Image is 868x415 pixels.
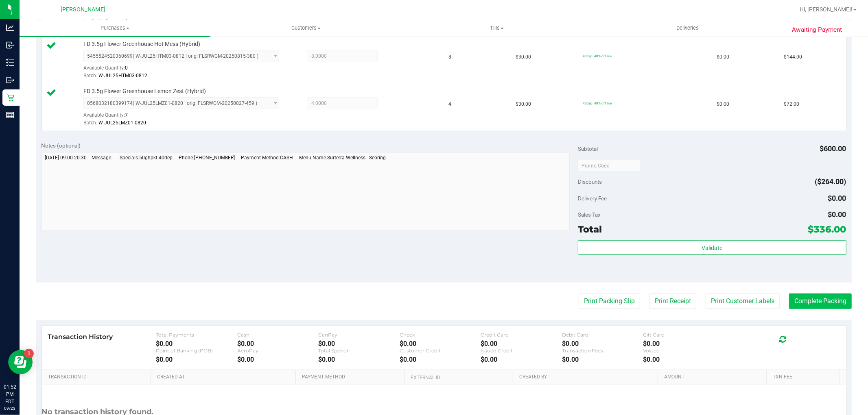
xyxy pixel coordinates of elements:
div: Total Payments [156,332,237,338]
span: $30.00 [516,53,531,61]
span: $72.00 [784,100,799,108]
span: Tills [402,24,592,32]
span: 4 [449,100,452,108]
span: W-JUL25HTM03-0812 [98,73,147,78]
div: Check [400,332,481,338]
button: Validate [578,240,846,255]
div: $0.00 [643,356,724,363]
span: $0.00 [828,210,846,219]
span: 7 [125,112,128,118]
div: $0.00 [156,340,237,348]
span: Total [578,224,602,235]
div: $0.00 [643,340,724,348]
inline-svg: Inventory [6,59,14,67]
input: Promo Code [578,160,641,172]
span: [PERSON_NAME] [61,6,105,13]
div: $0.00 [562,340,643,348]
a: Transaction ID [48,374,148,380]
inline-svg: Reports [6,111,14,119]
div: $0.00 [237,340,318,348]
button: Complete Packing [789,293,852,309]
a: Amount [665,374,764,380]
span: Hi, [PERSON_NAME]! [800,6,853,13]
inline-svg: Inbound [6,41,14,49]
iframe: Resource center unread badge [24,349,34,359]
div: CanPay [318,332,399,338]
a: Txn Fee [773,374,836,380]
span: Discounts [578,174,602,189]
span: W-JUL25LMZ01-0820 [98,120,146,126]
div: $0.00 [562,356,643,363]
div: Transaction Fees [562,348,643,354]
a: Created By [519,374,655,380]
a: Payment Method [302,374,401,380]
button: Print Receipt [649,293,696,309]
span: FD 3.5g Flower Greenhouse Hot Mess (Hybrid) [83,40,200,48]
span: $0.00 [717,53,729,61]
span: ($264.00) [815,177,846,186]
span: $0.00 [717,100,729,108]
div: Voided [643,348,724,354]
inline-svg: Outbound [6,76,14,84]
a: Deliveries [592,20,783,37]
span: FD 3.5g Flower Greenhouse Lemon Zest (Hybrid) [83,87,206,95]
span: Sales Tax [578,211,601,218]
div: $0.00 [481,340,562,348]
div: $0.00 [237,356,318,363]
span: Deliveries [665,24,710,32]
span: $30.00 [516,100,531,108]
span: Batch: [83,73,97,78]
iframe: Resource center [8,350,33,374]
span: 40dep: 40% off line [583,101,612,105]
div: $0.00 [481,356,562,363]
span: $336.00 [808,224,846,235]
span: Validate [702,245,722,251]
span: Batch: [83,120,97,126]
p: 09/23 [4,405,16,411]
span: Delivery Fee [578,195,607,202]
span: Customers [211,24,401,32]
div: AeroPay [237,348,318,354]
span: Subtotal [578,146,598,152]
inline-svg: Analytics [6,24,14,32]
p: 01:52 PM EDT [4,383,16,405]
div: $0.00 [318,356,399,363]
div: $0.00 [400,340,481,348]
div: Debit Card [562,332,643,338]
a: Customers [210,20,401,37]
a: Created At [157,374,293,380]
span: $144.00 [784,53,802,61]
div: Available Quantity: [83,62,289,78]
span: $600.00 [820,144,846,153]
div: $0.00 [156,356,237,363]
span: Awaiting Payment [792,25,842,35]
div: $0.00 [318,340,399,348]
div: Total Spendr [318,348,399,354]
span: 8 [449,53,452,61]
div: Cash [237,332,318,338]
button: Print Customer Labels [706,293,780,309]
span: Purchases [20,24,210,32]
inline-svg: Retail [6,93,14,102]
span: $0.00 [828,194,846,202]
div: Gift Card [643,332,724,338]
a: Purchases [20,20,210,37]
div: Point of Banking (POB) [156,348,237,354]
div: $0.00 [400,356,481,363]
div: Customer Credit [400,348,481,354]
span: 0 [125,65,128,71]
span: Notes (optional) [42,142,81,149]
span: 40dep: 40% off line [583,54,612,58]
a: Tills [401,20,592,37]
button: Print Packing Slip [579,293,640,309]
div: Credit Card [481,332,562,338]
div: Available Quantity: [83,109,289,125]
th: External ID [404,370,513,385]
div: Issued Credit [481,348,562,354]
